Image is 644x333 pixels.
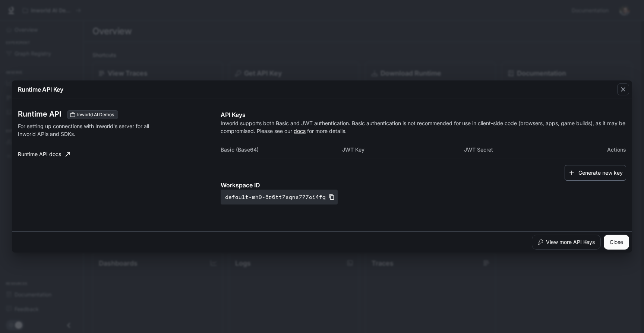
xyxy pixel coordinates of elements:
[585,141,626,159] th: Actions
[221,190,338,204] button: default-mh9-5r6tt7sqns777oi4fg
[532,235,601,250] button: View more API Keys
[18,85,63,94] p: Runtime API Key
[294,128,306,134] a: docs
[342,141,464,159] th: JWT Key
[221,110,626,119] p: API Keys
[464,141,585,159] th: JWT Secret
[221,141,342,159] th: Basic (Base64)
[604,235,629,250] button: Close
[221,181,626,190] p: Workspace ID
[565,165,626,181] button: Generate new key
[18,122,165,138] p: For setting up connections with Inworld's server for all Inworld APIs and SDKs.
[221,119,626,135] p: Inworld supports both Basic and JWT authentication. Basic authentication is not recommended for u...
[74,111,117,118] span: Inworld AI Demos
[15,147,73,162] a: Runtime API docs
[67,110,118,119] div: These keys will apply to your current workspace only
[18,110,61,118] h3: Runtime API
